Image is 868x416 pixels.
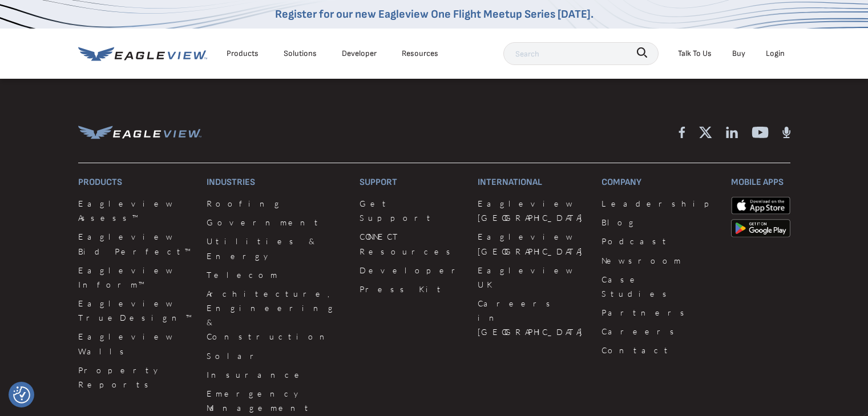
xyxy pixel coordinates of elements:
a: Buy [732,46,745,60]
a: CONNECT Resources [360,229,464,258]
a: Eagleview Walls [78,329,193,358]
button: Consent Preferences [13,386,30,403]
a: Newsroom [601,253,717,268]
h3: Support [360,177,464,188]
a: Emergency Management [207,386,346,415]
a: Podcast [601,234,717,248]
a: Case Studies [601,272,717,301]
a: Get Support [360,196,464,225]
a: Eagleview UK [478,263,588,292]
a: Telecom [207,268,346,282]
a: Contact [601,343,717,357]
a: Insurance [207,367,346,382]
a: Register for our new Eagleview One Flight Meetup Series [DATE]. [275,7,594,21]
a: Utilities & Energy [207,234,346,262]
div: Products [227,46,259,60]
a: Government [207,215,346,229]
a: Architecture, Engineering & Construction [207,286,346,344]
h3: International [478,177,588,188]
img: Revisit consent button [13,386,30,403]
a: Developer [342,46,377,60]
a: Property Reports [78,363,193,391]
a: Developer [360,263,464,277]
a: Partners [601,305,717,320]
a: Careers [601,324,717,338]
a: Eagleview Bid Perfect™ [78,229,193,258]
a: Eagleview [GEOGRAPHIC_DATA] [478,196,588,225]
img: google-play-store_b9643a.png [731,219,790,237]
h3: Products [78,177,193,188]
input: Search [503,42,659,65]
img: apple-app-store.png [731,196,790,215]
a: Solar [207,349,346,363]
div: Solutions [284,46,317,60]
a: Eagleview Inform™ [78,263,193,292]
a: Press Kit [360,282,464,296]
a: Eagleview Assess™ [78,196,193,225]
h3: Mobile Apps [731,177,790,188]
a: Leadership [601,196,717,211]
a: Blog [601,215,717,229]
h3: Industries [207,177,346,188]
h3: Company [601,177,717,188]
a: Eagleview [GEOGRAPHIC_DATA] [478,229,588,258]
a: Eagleview TrueDesign™ [78,296,193,325]
div: Login [766,46,785,60]
div: Talk To Us [678,46,712,60]
a: Roofing [207,196,346,211]
a: Careers in [GEOGRAPHIC_DATA] [478,296,588,340]
div: Resources [402,46,438,60]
